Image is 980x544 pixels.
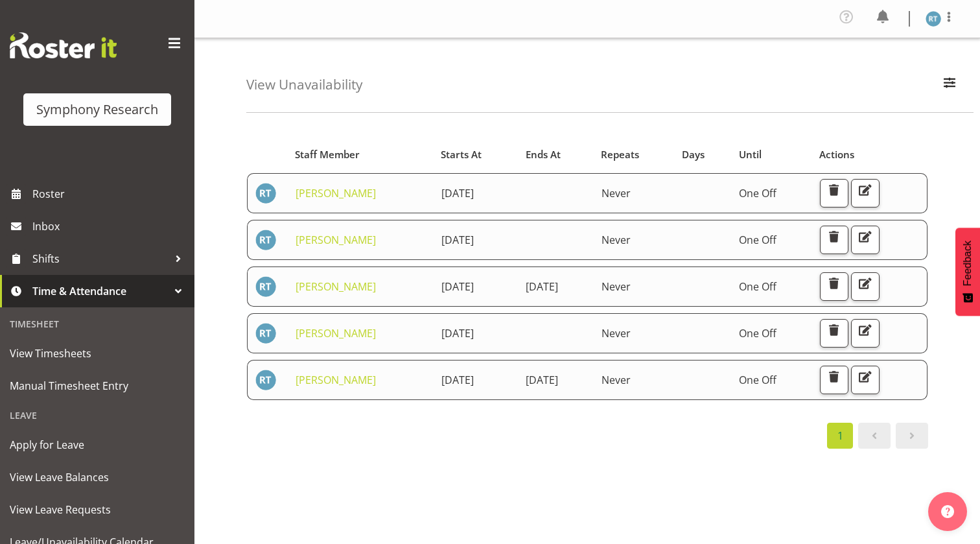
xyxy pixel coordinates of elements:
span: One Off [739,373,776,387]
span: Shifts [32,249,169,268]
span: Feedback [962,241,974,286]
span: Never [601,326,631,340]
a: [PERSON_NAME] [296,186,376,200]
span: View Leave Balances [10,467,185,487]
button: Filter Employees [936,71,963,99]
span: [DATE] [441,279,474,294]
div: Days [682,147,724,162]
a: [PERSON_NAME] [296,279,376,294]
span: Time & Attendance [32,281,169,301]
div: Ends At [526,147,587,162]
span: [DATE] [441,233,474,247]
span: Never [601,233,631,247]
a: [PERSON_NAME] [296,233,376,247]
button: Edit Unavailability [851,272,880,301]
h4: View Unavailability [246,77,362,92]
img: raymond-tuhega1922.jpg [255,323,276,344]
img: raymond-tuhega1922.jpg [255,370,276,390]
div: Symphony Research [36,100,158,119]
button: Delete Unavailability [820,226,848,254]
span: Apply for Leave [10,435,185,455]
img: raymond-tuhega1922.jpg [255,230,276,250]
span: Inbox [32,217,188,236]
a: Apply for Leave [3,429,191,461]
button: Delete Unavailability [820,179,848,207]
a: View Timesheets [3,337,191,370]
span: One Off [739,186,776,200]
a: [PERSON_NAME] [296,373,376,387]
span: Never [601,186,631,200]
button: Delete Unavailability [820,319,848,348]
div: Staff Member [295,147,426,162]
img: raymond-tuhega1922.jpg [255,276,276,297]
img: Rosterit website logo [10,32,117,58]
div: Leave [3,402,191,429]
span: View Leave Requests [10,500,185,519]
a: View Leave Balances [3,461,191,493]
span: Manual Timesheet Entry [10,376,185,396]
button: Edit Unavailability [851,319,880,348]
button: Edit Unavailability [851,226,880,254]
span: Never [601,279,631,294]
span: One Off [739,279,776,294]
button: Feedback - Show survey [955,228,980,316]
span: View Timesheets [10,344,185,363]
button: Delete Unavailability [820,366,848,394]
div: Actions [819,147,920,162]
button: Delete Unavailability [820,272,848,301]
a: [PERSON_NAME] [296,326,376,340]
span: [DATE] [441,373,474,387]
div: Starts At [441,147,511,162]
img: help-xxl-2.png [941,505,954,518]
img: raymond-tuhega1922.jpg [926,11,941,27]
button: Edit Unavailability [851,366,880,394]
span: [DATE] [441,326,474,340]
span: [DATE] [526,373,558,387]
span: [DATE] [441,186,474,200]
img: raymond-tuhega1922.jpg [255,183,276,204]
div: Until [739,147,805,162]
span: Never [601,373,631,387]
span: One Off [739,233,776,247]
a: Manual Timesheet Entry [3,370,191,402]
span: One Off [739,326,776,340]
a: View Leave Requests [3,493,191,526]
div: Timesheet [3,311,191,337]
div: Repeats [601,147,667,162]
span: Roster [32,184,188,204]
button: Edit Unavailability [851,179,880,207]
span: [DATE] [526,279,558,294]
